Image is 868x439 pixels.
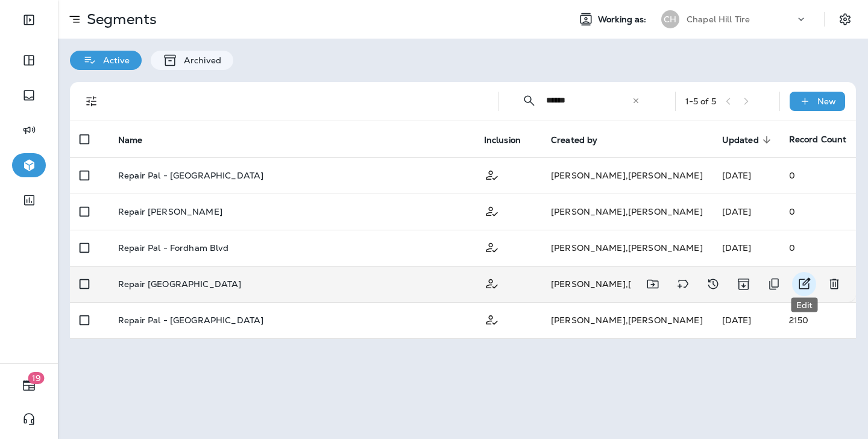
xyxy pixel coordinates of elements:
td: [PERSON_NAME] , [PERSON_NAME] [541,266,712,302]
button: 19 [12,373,46,397]
p: Repair [PERSON_NAME] [118,207,222,216]
p: Chapel Hill Tire [687,14,750,24]
span: Customer Only [484,277,500,288]
span: Customer Only [484,205,500,216]
button: Delete [822,272,846,296]
div: 1 - 5 of 5 [685,96,716,106]
td: 0 [779,230,856,266]
span: Customer Only [484,241,500,252]
div: Edit [791,298,818,312]
span: Customer Only [484,169,500,180]
span: Updated [722,135,759,145]
span: Inclusion [484,135,521,145]
button: Edit [792,272,816,296]
td: 0 [779,157,856,194]
span: Name [118,135,143,145]
p: Repair Pal - [GEOGRAPHIC_DATA] [118,315,263,325]
td: 2150 [779,302,856,338]
td: [PERSON_NAME] , [PERSON_NAME] [541,230,712,266]
span: Created by [551,135,597,145]
td: [DATE] [712,157,779,194]
td: [DATE] [712,302,779,338]
td: [PERSON_NAME] , [PERSON_NAME] [541,302,712,338]
td: [DATE] [712,230,779,266]
span: Name [118,134,159,145]
span: Inclusion [484,134,536,145]
td: 0 [779,194,856,230]
button: Add tags [671,272,695,296]
button: Collapse Search [517,89,541,113]
span: Customer Only [484,314,500,324]
p: Repair Pal - [GEOGRAPHIC_DATA] [118,171,263,180]
button: Archive [731,272,756,296]
button: Settings [834,8,856,30]
button: Filters [80,89,104,113]
button: View Changelog [701,272,725,296]
p: Repair Pal - Fordham Blvd [118,243,229,253]
button: Expand Sidebar [12,8,46,32]
p: New [817,96,836,106]
span: Created by [551,134,613,145]
span: Working as: [598,14,649,25]
p: Repair [GEOGRAPHIC_DATA] [118,279,241,289]
span: Record Count [789,134,847,145]
p: Active [97,55,130,65]
td: [DATE] [712,194,779,230]
p: Archived [178,55,221,65]
td: [PERSON_NAME] , [PERSON_NAME] [541,194,712,230]
td: [PERSON_NAME] , [PERSON_NAME] [541,157,712,194]
button: Move to folder [641,272,665,296]
span: Updated [722,134,775,145]
div: CH [661,10,679,28]
span: 19 [28,372,45,384]
button: Duplicate Segment [762,272,786,296]
p: Segments [82,10,157,28]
